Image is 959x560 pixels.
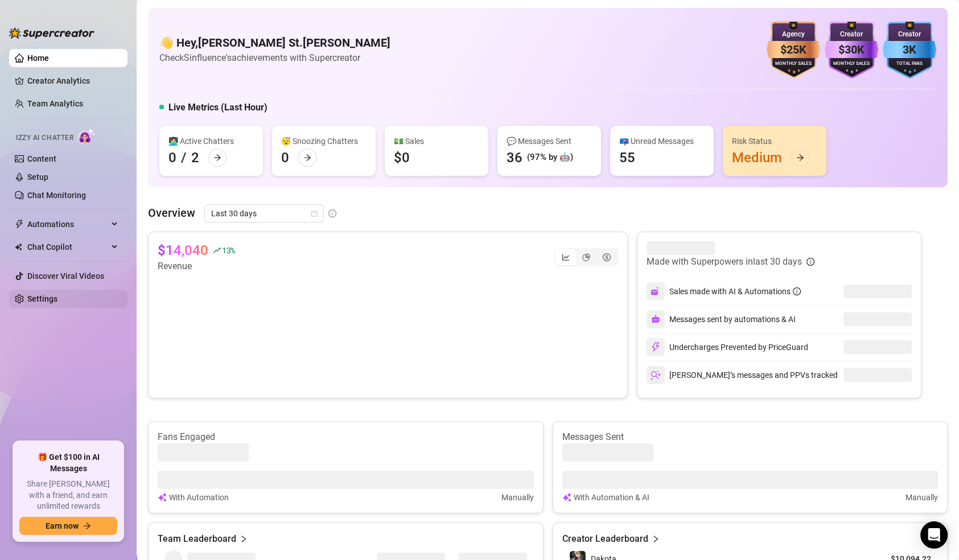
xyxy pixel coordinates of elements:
div: Creator [883,29,936,40]
article: Overview [148,204,195,221]
span: Earn now [46,521,79,530]
a: Content [27,154,56,163]
img: AI Chatter [78,128,96,145]
article: Fans Engaged [158,431,534,443]
h4: 👋 Hey, [PERSON_NAME] St.[PERSON_NAME] [159,35,390,51]
span: calendar [311,210,318,217]
span: thunderbolt [15,220,24,229]
article: Check Sinfluence's achievements with Supercreator [159,51,390,65]
article: With Automation & AI [574,491,649,504]
span: info-circle [328,209,336,217]
a: Home [27,53,49,63]
div: 💬 Messages Sent [507,135,592,147]
div: 😴 Snoozing Chatters [281,135,367,147]
article: Revenue [158,260,235,273]
div: segmented control [554,248,618,266]
a: Creator Analytics [27,72,118,90]
a: Settings [27,294,57,303]
span: info-circle [806,258,814,266]
span: pie-chart [582,253,590,261]
img: svg%3e [651,370,661,380]
div: 0 [281,149,289,167]
img: svg%3e [562,491,571,504]
span: arrow-right [83,522,91,530]
span: Last 30 days [211,205,317,222]
span: right [240,532,248,546]
div: $30K [825,41,878,59]
div: $0 [394,149,410,167]
a: Chat Monitoring [27,191,86,200]
span: arrow-right [796,154,804,162]
div: 2 [191,149,199,167]
div: Total Fans [883,60,936,68]
article: Messages Sent [562,431,939,443]
img: logo-BBDzfeDw.svg [9,27,94,39]
div: Risk Status [732,135,817,147]
a: Discover Viral Videos [27,271,104,281]
img: svg%3e [651,315,660,324]
span: Automations [27,215,108,233]
h5: Live Metrics (Last Hour) [168,101,267,114]
span: Izzy AI Chatter [16,133,73,143]
div: 36 [507,149,522,167]
span: right [652,532,660,546]
div: Creator [825,29,878,40]
img: svg%3e [158,491,167,504]
span: arrow-right [303,154,311,162]
div: 0 [168,149,176,167]
div: $25K [767,41,820,59]
div: Monthly Sales [825,60,878,68]
span: 🎁 Get $100 in AI Messages [19,452,117,474]
span: Chat Copilot [27,238,108,256]
div: (97% by 🤖) [527,151,573,164]
div: [PERSON_NAME]’s messages and PPVs tracked [647,366,838,384]
div: 💵 Sales [394,135,479,147]
div: 📪 Unread Messages [619,135,705,147]
img: svg%3e [651,286,661,297]
div: Sales made with AI & Automations [669,285,801,298]
span: arrow-right [213,154,221,162]
img: purple-badge-B9DA21FR.svg [825,22,878,79]
img: blue-badge-DgoSNQY1.svg [883,22,936,79]
img: svg%3e [651,342,661,352]
span: line-chart [562,253,570,261]
div: 3K [883,41,936,59]
div: Undercharges Prevented by PriceGuard [647,338,808,356]
article: Made with Superpowers in last 30 days [647,255,802,269]
a: Team Analytics [27,99,83,108]
article: $14,040 [158,241,208,260]
span: 13 % [222,245,235,256]
button: Earn nowarrow-right [19,517,117,535]
img: bronze-badge-qSZam9Wu.svg [767,22,820,79]
span: dollar-circle [603,253,611,261]
article: Creator Leaderboard [562,532,648,546]
article: Manually [501,491,534,504]
div: 👩‍💻 Active Chatters [168,135,254,147]
a: Setup [27,172,48,182]
div: Messages sent by automations & AI [647,310,796,328]
span: info-circle [793,287,801,295]
span: Share [PERSON_NAME] with a friend, and earn unlimited rewards [19,479,117,512]
article: Manually [906,491,938,504]
div: Agency [767,29,820,40]
img: Chat Copilot [15,243,22,251]
div: Open Intercom Messenger [920,521,948,549]
div: 55 [619,149,635,167]
article: With Automation [169,491,229,504]
article: Team Leaderboard [158,532,236,546]
span: rise [213,246,221,254]
div: Monthly Sales [767,60,820,68]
